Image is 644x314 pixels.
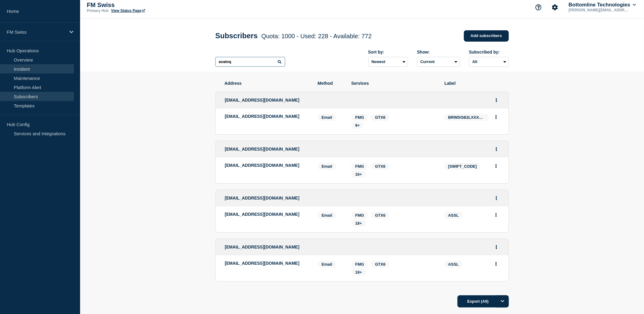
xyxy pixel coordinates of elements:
[351,81,436,86] span: Services
[318,212,337,219] span: Email
[355,213,364,218] span: FMG
[458,295,509,308] button: Export (All)
[492,259,500,269] button: Actions
[111,9,145,13] a: View Status Page
[469,57,509,67] select: Subscribed by
[549,1,561,14] button: Account settings
[215,57,285,67] input: Search subscribers
[532,1,545,14] button: Support
[215,32,372,40] h1: Subscribers
[355,123,360,128] span: 9+
[493,242,500,252] button: Actions
[417,50,460,54] div: Show:
[225,261,309,266] p: [EMAIL_ADDRESS][DOMAIN_NAME]
[225,163,309,168] p: [EMAIL_ADDRESS][DOMAIN_NAME]
[261,33,372,39] span: Quota: 1000 - Used: 228 - Available: 772
[445,81,500,86] span: Label
[497,295,509,308] button: Options
[87,2,209,9] p: FM Swiss
[225,147,300,151] span: [EMAIL_ADDRESS][DOMAIN_NAME]
[492,161,500,171] button: Actions
[355,262,364,267] span: FMG
[7,29,65,35] p: FM Swiss
[444,261,463,268] span: ASSL
[318,114,337,121] span: Email
[493,193,500,203] button: Actions
[225,114,309,119] p: [EMAIL_ADDRESS][DOMAIN_NAME]
[444,114,489,121] span: BRWDGB2LXXXX, [SWIFT_CODE], [SWIFT_CODE]
[225,196,300,200] span: [EMAIL_ADDRESS][DOMAIN_NAME]
[87,9,109,13] p: Primary Hub
[355,164,364,169] span: FMG
[225,212,309,217] p: [EMAIL_ADDRESS][DOMAIN_NAME]
[375,262,385,267] span: GTX6
[492,210,500,220] button: Actions
[318,261,337,268] span: Email
[492,112,500,122] button: Actions
[375,213,385,218] span: GTX6
[568,2,637,8] button: Bottomline Technologies
[368,50,408,54] div: Sort by:
[355,115,364,120] span: FMG
[469,50,509,54] div: Subscribed by:
[225,245,300,249] span: [EMAIL_ADDRESS][DOMAIN_NAME]
[318,81,342,86] span: Method
[225,98,300,103] span: [EMAIL_ADDRESS][DOMAIN_NAME]
[368,57,408,67] select: Sort by
[318,163,337,170] span: Email
[375,164,385,169] span: GTX6
[444,163,481,170] span: [SWIFT_CODE]
[493,144,500,154] button: Actions
[568,8,631,12] p: [PERSON_NAME][EMAIL_ADDRESS][PERSON_NAME][DOMAIN_NAME]
[444,212,463,219] span: ASSL
[417,57,460,67] select: Deleted
[355,172,362,177] span: 16+
[355,221,362,226] span: 18+
[355,270,362,275] span: 18+
[375,115,385,120] span: GTX6
[493,95,500,105] button: Actions
[464,30,509,42] a: Add subscribers
[225,81,309,86] span: Address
